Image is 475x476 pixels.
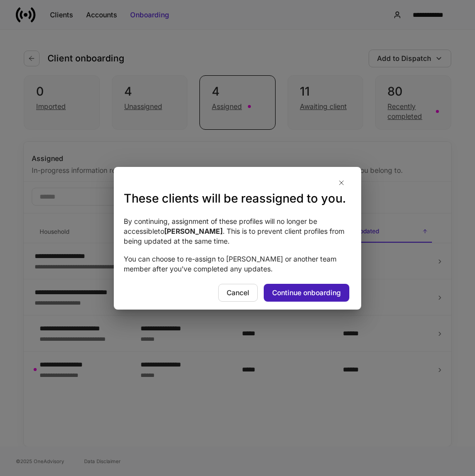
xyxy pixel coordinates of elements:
p: You can choose to re-assign to [PERSON_NAME] or another team member after you've completed any up... [124,254,351,274]
p: By continuing, assignment of these profiles will no longer be accessible to . This is to prevent ... [124,216,351,246]
strong: [PERSON_NAME] [164,227,223,235]
div: Cancel [227,288,249,298]
button: Continue onboarding [264,284,349,302]
h3: These clients will be reassigned to you. [124,191,351,207]
div: Continue onboarding [272,288,341,298]
button: Cancel [218,284,258,302]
